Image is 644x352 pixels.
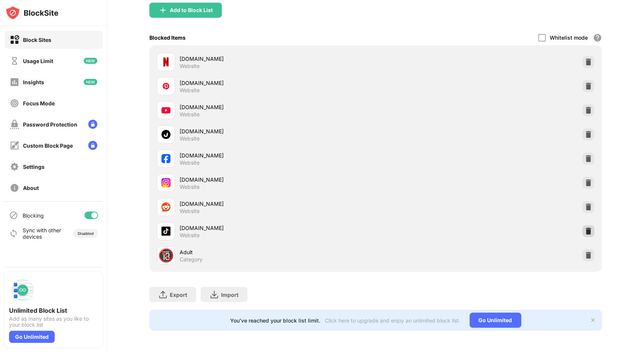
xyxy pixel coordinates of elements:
img: block-on.svg [10,35,19,45]
img: focus-off.svg [10,99,19,108]
div: Category [180,256,203,263]
img: logo-blocksite.svg [5,5,58,20]
div: Whitelist mode [550,34,588,41]
div: [DOMAIN_NAME] [180,103,376,111]
div: Adult [180,248,376,256]
div: Unlimited Block List [9,307,98,314]
div: [DOMAIN_NAME] [180,127,376,135]
div: Add to Block List [170,7,213,13]
img: push-block-list.svg [9,276,36,304]
img: favicons [161,106,171,115]
div: [DOMAIN_NAME] [180,55,376,63]
div: [DOMAIN_NAME] [180,151,376,159]
div: Insights [23,79,44,85]
img: about-off.svg [10,183,19,193]
img: favicons [161,227,171,236]
img: favicons [161,57,171,66]
img: favicons [161,178,171,187]
div: Export [170,292,187,298]
img: blocking-icon.svg [9,211,18,220]
div: Website [180,184,200,190]
div: Disabled [78,231,94,236]
div: Focus Mode [23,100,55,107]
img: x-button.svg [590,317,596,323]
div: Usage Limit [23,58,53,64]
div: Blocked Items [149,34,186,41]
img: favicons [161,130,171,139]
img: new-icon.svg [84,58,97,64]
div: Click here to upgrade and enjoy an unlimited block list. [325,317,461,324]
div: Website [180,87,200,94]
div: Blocking [23,212,44,219]
div: You’ve reached your block list limit. [231,317,321,324]
div: Password Protection [23,121,77,128]
div: Block Sites [23,37,51,43]
div: Import [221,292,238,298]
div: Website [180,159,200,166]
img: new-icon.svg [84,79,97,85]
div: Website [180,232,200,239]
div: Go Unlimited [9,331,55,343]
div: Website [180,111,200,118]
img: sync-icon.svg [9,229,18,238]
img: time-usage-off.svg [10,56,19,66]
div: [DOMAIN_NAME] [180,176,376,184]
div: [DOMAIN_NAME] [180,200,376,208]
div: Custom Block Page [23,142,73,149]
div: Website [180,208,200,215]
div: Add as many sites as you like to your block list [9,316,98,328]
img: lock-menu.svg [88,141,97,150]
img: customize-block-page-off.svg [10,141,19,150]
div: Settings [23,164,45,170]
div: 🔞 [158,248,174,263]
img: favicons [161,202,171,212]
div: Sync with other devices [23,227,61,240]
div: Website [180,63,200,69]
img: favicons [161,82,171,91]
img: lock-menu.svg [88,120,97,129]
div: [DOMAIN_NAME] [180,79,376,87]
img: password-protection-off.svg [10,120,19,129]
div: Website [180,135,200,142]
img: settings-off.svg [10,162,19,171]
img: insights-off.svg [10,77,19,87]
div: About [23,185,39,191]
div: [DOMAIN_NAME] [180,224,376,232]
div: Go Unlimited [470,313,521,328]
img: favicons [161,154,171,163]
